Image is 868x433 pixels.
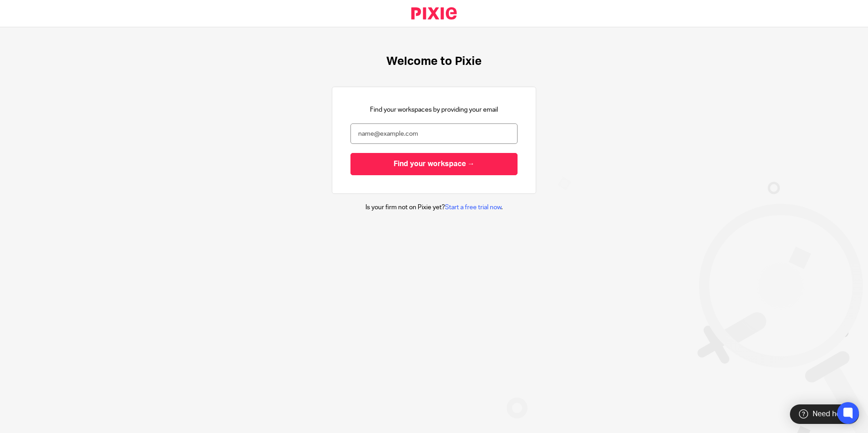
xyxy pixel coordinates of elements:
div: Need help? [790,404,859,424]
h1: Welcome to Pixie [386,54,482,69]
input: name@example.com [350,123,518,144]
input: Find your workspace → [350,153,518,175]
p: Find your workspaces by providing your email [370,105,498,114]
a: Start a free trial now [445,204,501,211]
p: Is your firm not on Pixie yet? . [365,203,503,212]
